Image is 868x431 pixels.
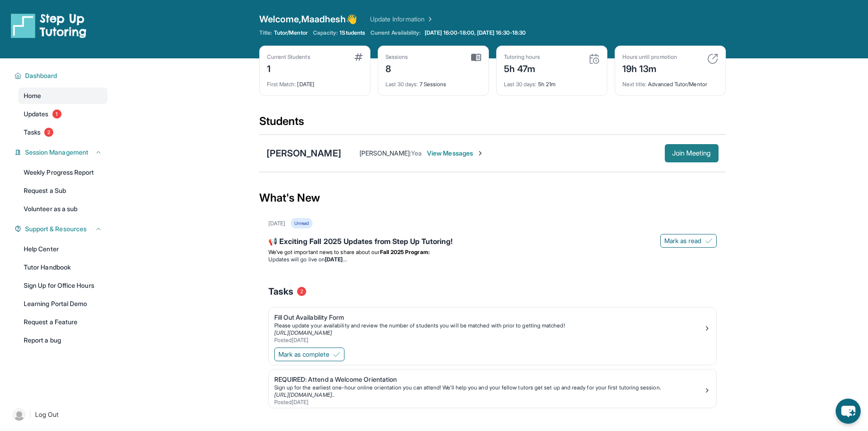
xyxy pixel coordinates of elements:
span: Log Out [35,410,59,419]
span: Tasks [268,285,293,298]
a: |Log Out [9,405,108,425]
a: Update Information [370,15,434,24]
a: Updates1 [18,106,108,122]
div: Current Students [267,53,310,61]
div: 📢 Exciting Fall 2025 Updates from Step Up Tutoring! [268,236,717,249]
div: 1 [267,61,310,75]
span: Mark as read [664,236,702,245]
span: Last 30 days : [504,81,537,88]
a: Help Center [18,241,108,257]
div: What's New [259,178,726,218]
img: card [707,53,718,64]
span: Welcome, Maadhesh 👋 [259,13,357,26]
span: Home [24,91,41,100]
span: Mark as complete [278,350,329,359]
span: Updates [24,109,49,119]
a: Learning Portal Demo [18,296,108,312]
a: [DATE] 16:00-18:00, [DATE] 16:30-18:30 [423,29,528,36]
a: [URL][DOMAIN_NAME] [274,329,332,336]
img: Mark as complete [333,351,340,358]
img: Chevron-Right [477,150,484,157]
div: 5h 21m [504,75,600,88]
span: Dashboard [25,71,57,80]
button: chat-button [836,399,861,424]
li: Updates will go live on [268,256,717,263]
img: card [354,53,363,61]
div: Unread [291,218,313,228]
div: REQUIRED: Attend a Welcome Orientation [274,375,704,384]
span: View Messages [427,149,484,158]
span: Yea [411,149,421,157]
a: Tasks2 [18,124,108,140]
div: 5h 47m [504,61,540,75]
button: Dashboard [21,71,102,80]
div: Fill Out Availability Form [274,313,704,322]
a: Report a bug [18,332,108,348]
span: 1 [52,109,62,119]
div: Please update your availability and review the number of students you will be matched with prior ... [274,322,704,329]
button: Support & Resources [21,224,102,234]
div: [DATE] [268,220,285,227]
span: Session Management [25,148,88,157]
div: [DATE] [267,75,363,88]
div: Sessions [385,53,408,61]
span: [PERSON_NAME] : [360,149,411,157]
span: Last 30 days : [385,81,418,88]
div: Sign up for the earliest one-hour online orientation you can attend! We’ll help you and your fell... [274,384,704,391]
span: First Match : [267,81,296,88]
img: Mark as read [705,237,713,244]
strong: [DATE] [325,256,346,263]
span: Tutor/Mentor [274,29,308,36]
span: 2 [44,128,53,137]
a: [URL][DOMAIN_NAME].. [274,391,335,398]
div: Posted [DATE] [274,337,704,344]
a: Request a Sub [18,182,108,199]
div: Advanced Tutor/Mentor [622,75,718,88]
span: Join Meeting [672,151,711,156]
a: Home [18,88,108,104]
div: Tutoring hours [504,53,540,61]
div: 7 Sessions [385,75,481,88]
a: Request a Feature [18,314,108,330]
img: card [589,53,600,64]
a: Sign Up for Office Hours [18,277,108,294]
span: | [29,409,31,420]
div: 8 [385,61,408,75]
strong: Fall 2025 Program: [380,249,430,255]
span: 1 Students [339,29,365,36]
span: Capacity: [313,29,338,36]
div: Posted [DATE] [274,399,704,406]
img: logo [11,13,87,38]
a: Fill Out Availability FormPlease update your availability and review the number of students you w... [269,307,716,346]
img: user-img [13,408,26,421]
span: We’ve got important news to share about our [268,249,380,255]
span: Next title : [622,81,647,88]
span: Tasks [24,128,41,137]
div: Hours until promotion [622,53,677,61]
button: Session Management [21,148,102,157]
button: Join Meeting [665,144,719,162]
span: Title: [259,29,272,36]
a: Weekly Progress Report [18,164,108,181]
img: Chevron Right [425,15,434,24]
span: 2 [297,287,306,296]
div: 19h 13m [622,61,677,75]
button: Mark as read [660,234,717,248]
div: [PERSON_NAME] [267,147,341,160]
button: Mark as complete [274,348,344,361]
span: Current Availability: [370,29,421,36]
a: REQUIRED: Attend a Welcome OrientationSign up for the earliest one-hour online orientation you ca... [269,369,716,408]
img: card [471,53,481,62]
div: Students [259,114,726,134]
a: Tutor Handbook [18,259,108,275]
a: Volunteer as a sub [18,201,108,217]
span: [DATE] 16:00-18:00, [DATE] 16:30-18:30 [425,29,526,36]
span: Support & Resources [25,224,87,234]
